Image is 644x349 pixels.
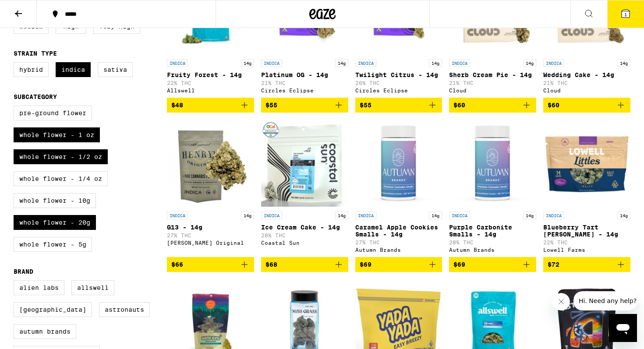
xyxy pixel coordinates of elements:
label: Whole Flower - 1/4 oz [14,171,108,186]
span: $48 [171,102,183,109]
label: Whole Flower - 20g [14,215,96,230]
div: Cloud [543,88,630,93]
div: Coastal Sun [261,240,348,246]
div: Cloud [449,88,536,93]
span: 1 [624,12,627,17]
p: 27% THC [355,240,442,245]
p: Sherb Cream Pie - 14g [449,71,536,78]
button: Add to bag [449,98,536,113]
img: Coastal Sun - Ice Cream Cake - 14g [261,120,348,207]
p: G13 - 14g [167,224,254,231]
iframe: Message from company [573,291,637,310]
label: Whole Flower - 1 oz [14,127,100,142]
span: $68 [265,261,277,268]
div: Autumn Brands [355,247,442,253]
label: Allswell [71,280,114,295]
label: [GEOGRAPHIC_DATA] [14,302,92,317]
legend: Strain Type [14,50,57,57]
p: INDICA [449,212,470,219]
label: Autumn Brands [14,324,76,339]
p: Platinum OG - 14g [261,71,348,78]
button: 1 [607,0,644,28]
p: Blueberry Tart [PERSON_NAME] - 14g [543,224,630,238]
img: Autumn Brands - Purple Carbonite Smalls - 14g [449,120,536,207]
a: Open page for Blueberry Tart Littles - 14g from Lowell Farms [543,120,630,257]
p: 14g [335,59,348,67]
p: 14g [429,212,442,219]
span: $69 [360,261,372,268]
p: INDICA [355,59,376,67]
button: Add to bag [355,98,442,113]
p: INDICA [167,212,188,219]
label: Alien Labs [14,280,64,295]
p: Purple Carbonite Smalls - 14g [449,224,536,238]
p: 27% THC [167,233,254,238]
p: 14g [241,59,254,67]
div: [PERSON_NAME] Original [167,240,254,246]
button: Add to bag [167,257,254,272]
p: INDICA [167,59,188,67]
p: 14g [523,212,536,219]
div: Lowell Farms [543,247,630,253]
p: Twilight Citrus - 14g [355,71,442,78]
a: Open page for Caramel Apple Cookies Smalls - 14g from Autumn Brands [355,120,442,257]
p: 22% THC [167,80,254,86]
p: INDICA [355,212,376,219]
span: $60 [453,102,465,109]
img: Henry's Original - G13 - 14g [167,120,254,207]
span: $60 [548,102,559,109]
legend: Brand [14,268,33,275]
span: $66 [171,261,183,268]
label: Indica [56,62,91,77]
p: Wedding Cake - 14g [543,71,630,78]
label: Sativa [98,62,133,77]
a: Open page for G13 - 14g from Henry's Original [167,120,254,257]
p: INDICA [449,59,470,67]
p: Ice Cream Cake - 14g [261,224,348,231]
p: 28% THC [449,240,536,245]
span: $55 [360,102,372,109]
iframe: Close message [552,293,570,310]
p: 14g [241,212,254,219]
div: Circles Eclipse [355,88,442,93]
p: 21% THC [543,80,630,86]
img: Autumn Brands - Caramel Apple Cookies Smalls - 14g [355,120,442,207]
p: 14g [617,59,630,67]
p: Fruity Forest - 14g [167,71,254,78]
button: Add to bag [355,257,442,272]
p: INDICA [543,212,564,219]
button: Add to bag [167,98,254,113]
p: INDICA [261,59,282,67]
p: 14g [523,59,536,67]
p: 14g [429,59,442,67]
a: Open page for Ice Cream Cake - 14g from Coastal Sun [261,120,348,257]
button: Add to bag [543,98,630,113]
iframe: Button to launch messaging window [609,314,637,342]
p: 14g [617,212,630,219]
p: 21% THC [261,80,348,86]
p: 21% THC [449,80,536,86]
label: Whole Flower - 10g [14,193,96,208]
button: Add to bag [543,257,630,272]
p: 26% THC [355,80,442,86]
label: Whole Flower - 1/2 oz [14,149,108,164]
p: INDICA [543,59,564,67]
img: Lowell Farms - Blueberry Tart Littles - 14g [543,120,630,207]
button: Add to bag [261,98,348,113]
label: Hybrid [14,62,49,77]
p: INDICA [261,212,282,219]
div: Autumn Brands [449,247,536,253]
label: Astronauts [99,302,150,317]
span: $69 [453,261,465,268]
a: Open page for Purple Carbonite Smalls - 14g from Autumn Brands [449,120,536,257]
div: Circles Eclipse [261,88,348,93]
button: Add to bag [449,257,536,272]
label: Whole Flower - 5g [14,237,92,252]
span: $55 [265,102,277,109]
p: Caramel Apple Cookies Smalls - 14g [355,224,442,238]
label: Pre-ground Flower [14,106,92,120]
div: Allswell [167,88,254,93]
p: 14g [335,212,348,219]
span: $72 [548,261,559,268]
